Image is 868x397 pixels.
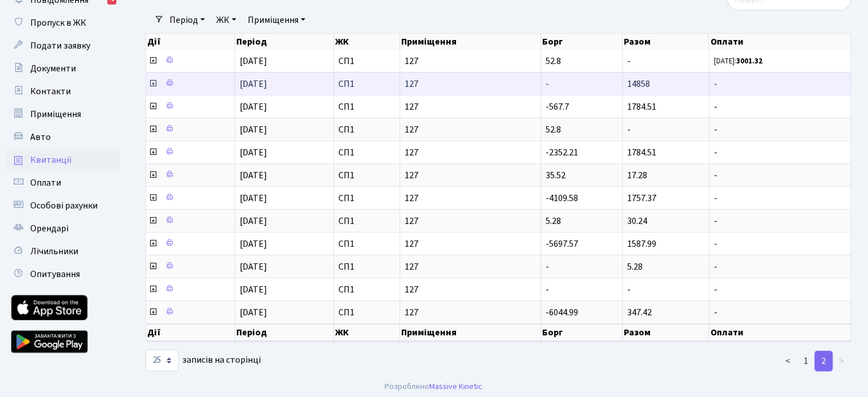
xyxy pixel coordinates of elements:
span: Подати заявку [30,39,90,52]
th: Оплати [709,34,850,50]
th: Оплати [709,324,850,341]
span: - [714,148,846,157]
span: [DATE] [240,169,267,182]
span: 1784.51 [627,101,656,113]
span: [DATE] [240,101,267,113]
span: СП1 [338,171,395,180]
a: Квитанції [6,149,120,171]
span: СП1 [338,308,395,317]
a: Лічильники [6,240,120,263]
a: < [778,351,797,371]
span: Особові рахунки [30,199,98,212]
span: - [627,55,631,67]
th: Період [235,324,334,341]
span: - [714,262,846,271]
span: 1587.99 [627,238,656,250]
span: - [546,283,549,296]
span: 127 [405,102,536,111]
span: СП1 [338,102,395,111]
span: 5.28 [546,215,561,227]
span: СП1 [338,194,395,203]
span: [DATE] [240,283,267,296]
span: -6044.99 [546,306,578,319]
a: Контакти [6,80,120,103]
span: 127 [405,285,536,294]
span: - [714,125,846,134]
span: 14858 [627,78,650,90]
span: [DATE] [240,260,267,273]
span: Орендарі [30,222,68,235]
span: 30.24 [627,215,647,227]
a: Оплати [6,171,120,194]
span: - [714,194,846,203]
span: 127 [405,57,536,66]
span: СП1 [338,57,395,66]
a: Період [165,10,209,30]
th: Борг [541,34,623,50]
span: Авто [30,131,51,143]
span: СП1 [338,262,395,271]
a: Авто [6,126,120,149]
th: Приміщення [400,34,541,50]
label: записів на сторінці [146,350,261,371]
span: - [714,239,846,248]
span: 35.52 [546,169,566,182]
span: [DATE] [240,238,267,250]
span: 127 [405,79,536,89]
small: [DATE]: [714,56,762,66]
a: Орендарі [6,217,120,240]
span: - [714,79,846,89]
span: 127 [405,239,536,248]
a: Приміщення [6,103,120,126]
span: 127 [405,171,536,180]
span: - [546,78,549,90]
span: Контакти [30,85,71,98]
span: [DATE] [240,78,267,90]
span: 347.42 [627,306,652,319]
th: Приміщення [400,324,541,341]
a: 2 [814,351,833,371]
span: Опитування [30,268,80,280]
th: Дії [146,324,235,341]
span: - [714,308,846,317]
a: Подати заявку [6,34,120,57]
span: 17.28 [627,169,647,182]
span: СП1 [338,239,395,248]
a: 1 [797,351,815,371]
span: 127 [405,262,536,271]
a: Massive Kinetic [429,380,482,392]
span: 127 [405,125,536,134]
a: ЖК [212,10,241,30]
a: Документи [6,57,120,80]
th: ЖК [334,324,400,341]
span: 127 [405,194,536,203]
span: [DATE] [240,146,267,159]
b: 3001.32 [736,56,762,66]
span: Лічильники [30,245,78,258]
span: СП1 [338,79,395,89]
span: СП1 [338,148,395,157]
span: - [627,283,631,296]
span: СП1 [338,125,395,134]
th: Період [235,34,334,50]
select: записів на сторінці [146,350,179,371]
span: - [714,216,846,226]
span: 127 [405,148,536,157]
span: - [714,285,846,294]
span: [DATE] [240,55,267,67]
span: Пропуск в ЖК [30,17,86,29]
span: [DATE] [240,215,267,227]
div: Розроблено . [385,380,484,393]
th: ЖК [334,34,400,50]
span: [DATE] [240,306,267,319]
th: Разом [623,324,709,341]
span: 5.28 [627,260,643,273]
span: -567.7 [546,101,569,113]
span: -5697.57 [546,238,578,250]
a: Приміщення [243,10,310,30]
span: -4109.58 [546,192,578,204]
span: 52.8 [546,55,561,67]
span: - [627,123,631,136]
th: Разом [623,34,709,50]
span: СП1 [338,216,395,226]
